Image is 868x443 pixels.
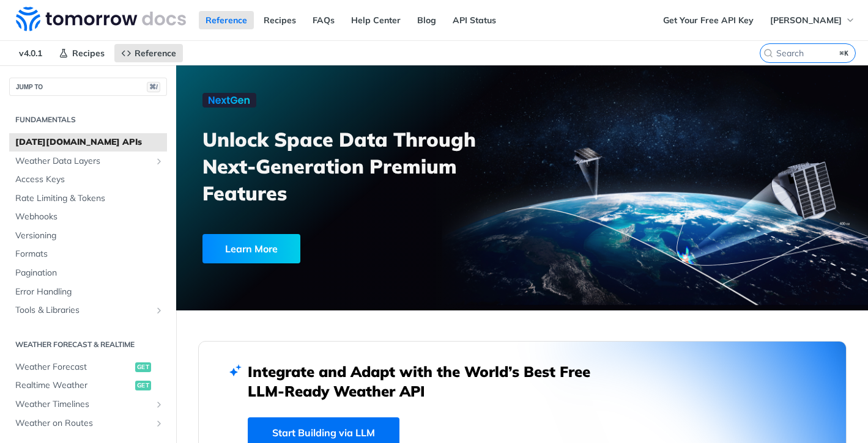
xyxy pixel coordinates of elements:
div: Learn More [202,234,300,263]
svg: Search [763,48,773,58]
a: Versioning [9,227,167,245]
span: Weather Forecast [15,361,132,373]
a: Weather Forecastget [9,358,167,376]
span: Formats [15,248,164,260]
a: Learn More [202,234,469,263]
a: Help Center [344,11,407,29]
span: Access Keys [15,174,164,186]
a: Recipes [257,11,303,29]
kbd: ⌘K [837,47,852,59]
span: get [135,381,151,390]
a: Weather Data LayersShow subpages for Weather Data Layers [9,152,167,170]
span: Pagination [15,267,164,279]
a: Blog [410,11,443,29]
button: JUMP TO⌘/ [9,78,167,96]
a: Tools & LibrariesShow subpages for Tools & Libraries [9,301,167,320]
a: Error Handling [9,283,167,301]
span: Error Handling [15,286,164,298]
h2: Weather Forecast & realtime [9,339,167,350]
a: Webhooks [9,208,167,226]
h3: Unlock Space Data Through Next-Generation Premium Features [202,126,535,207]
button: Show subpages for Weather Timelines [154,400,164,409]
button: Show subpages for Tools & Libraries [154,306,164,315]
span: get [135,362,151,372]
a: Formats [9,245,167,263]
a: Rate Limiting & Tokens [9,189,167,208]
h2: Integrate and Adapt with the World’s Best Free LLM-Ready Weather API [248,362,609,401]
a: Access Keys [9,170,167,189]
a: Recipes [52,44,111,62]
span: Reference [135,48,176,59]
span: v4.0.1 [12,44,49,62]
a: Reference [199,11,254,29]
a: API Status [446,11,503,29]
span: Weather Timelines [15,398,151,411]
a: Reference [114,44,183,62]
a: Weather TimelinesShow subpages for Weather Timelines [9,395,167,414]
img: Tomorrow.io Weather API Docs [16,7,186,31]
button: Show subpages for Weather on Routes [154,419,164,428]
span: Rate Limiting & Tokens [15,192,164,205]
span: ⌘/ [147,82,160,92]
span: Weather Data Layers [15,155,151,167]
span: Realtime Weather [15,379,132,392]
button: Show subpages for Weather Data Layers [154,156,164,166]
a: Get Your Free API Key [656,11,760,29]
span: Tools & Libraries [15,304,151,317]
span: Webhooks [15,211,164,223]
a: FAQs [306,11,341,29]
a: [DATE][DOMAIN_NAME] APIs [9,133,167,152]
a: Weather on RoutesShow subpages for Weather on Routes [9,414,167,433]
span: [PERSON_NAME] [770,15,842,26]
span: Versioning [15,230,164,242]
h2: Fundamentals [9,114,167,125]
span: [DATE][DOMAIN_NAME] APIs [15,136,164,148]
a: Pagination [9,264,167,282]
a: Realtime Weatherget [9,376,167,395]
img: NextGen [202,93,256,108]
button: [PERSON_NAME] [763,11,862,29]
span: Recipes [72,48,105,59]
span: Weather on Routes [15,417,151,430]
